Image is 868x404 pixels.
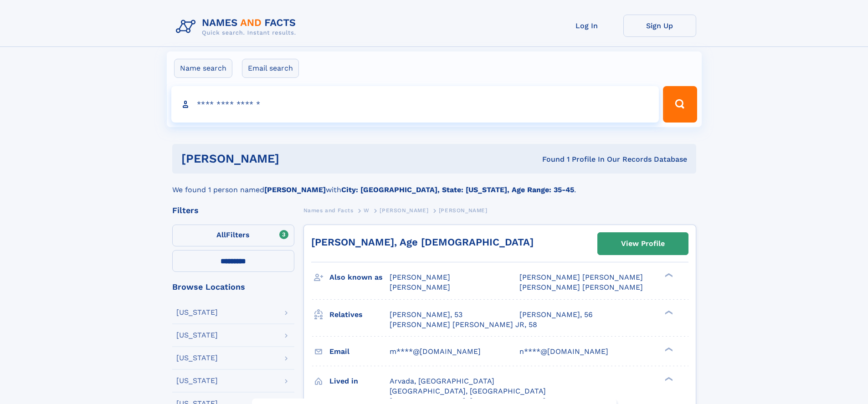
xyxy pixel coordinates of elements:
[329,307,390,322] h3: Relatives
[311,236,534,248] a: [PERSON_NAME], Age [DEMOGRAPHIC_DATA]
[329,373,390,389] h3: Lived in
[663,86,697,123] button: Search Button
[598,233,688,255] a: View Profile
[364,207,370,214] span: W
[174,59,232,78] label: Name search
[380,207,428,214] span: [PERSON_NAME]
[264,185,326,194] b: [PERSON_NAME]
[519,310,593,320] a: [PERSON_NAME], 56
[176,377,218,384] div: [US_STATE]
[390,273,450,281] span: [PERSON_NAME]
[663,376,673,382] div: ❯
[364,205,370,216] a: W
[172,225,294,246] label: Filters
[172,283,294,291] div: Browse Locations
[663,309,673,315] div: ❯
[439,207,488,214] span: [PERSON_NAME]
[663,272,673,278] div: ❯
[550,15,623,37] a: Log In
[519,273,643,281] span: [PERSON_NAME] [PERSON_NAME]
[623,15,696,37] a: Sign Up
[380,205,428,216] a: [PERSON_NAME]
[411,154,687,164] div: Found 1 Profile In Our Records Database
[390,283,450,291] span: [PERSON_NAME]
[176,309,218,316] div: [US_STATE]
[216,230,226,239] span: All
[242,59,299,78] label: Email search
[663,346,673,352] div: ❯
[303,205,354,216] a: Names and Facts
[519,283,643,291] span: [PERSON_NAME] [PERSON_NAME]
[172,206,294,215] div: Filters
[329,270,390,285] h3: Also known as
[171,86,659,123] input: search input
[172,15,303,39] img: Logo Names and Facts
[181,153,411,164] h1: [PERSON_NAME]
[390,377,494,385] span: Arvada, [GEOGRAPHIC_DATA]
[176,354,218,362] div: [US_STATE]
[621,233,665,254] div: View Profile
[390,310,462,320] a: [PERSON_NAME], 53
[341,185,574,194] b: City: [GEOGRAPHIC_DATA], State: [US_STATE], Age Range: 35-45
[390,387,546,395] span: [GEOGRAPHIC_DATA], [GEOGRAPHIC_DATA]
[176,332,218,339] div: [US_STATE]
[390,320,537,330] a: [PERSON_NAME] [PERSON_NAME] JR, 58
[329,344,390,359] h3: Email
[172,174,696,195] div: We found 1 person named with .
